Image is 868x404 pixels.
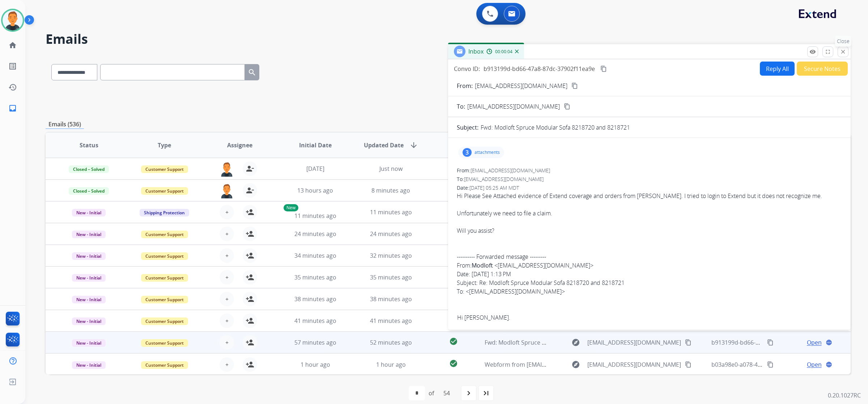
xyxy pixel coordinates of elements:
[495,49,512,55] span: 00:00:04
[141,339,188,347] span: Customer Support
[760,62,795,76] button: Reply All
[828,391,861,400] p: 0.20.1027RC
[484,65,595,73] span: b913199d-bd66-47a8-87dc-37902f11ea9e
[246,295,254,303] mat-icon: person_add
[498,261,590,269] a: [EMAIL_ADDRESS][DOMAIN_NAME]
[246,186,254,195] mat-icon: person_remove
[225,251,229,260] span: +
[225,316,229,325] span: +
[158,141,171,150] span: Type
[140,209,189,216] span: Shipping Protection
[711,338,823,346] span: b913199d-bd66-47a8-87dc-37902f11ea9e
[246,208,254,216] mat-icon: person_add
[220,292,234,306] button: +
[571,338,580,347] mat-icon: explore
[370,230,412,238] span: 24 minutes ago
[141,165,188,173] span: Customer Support
[457,330,842,338] p: Yes we can. I will make the request and get back to you once it has been completed.
[301,361,330,369] span: 1 hour ago
[409,141,418,150] mat-icon: arrow_downward
[225,338,229,347] span: +
[220,335,234,350] button: +
[220,270,234,285] button: +
[294,295,336,303] span: 38 minutes ago
[685,361,692,368] mat-icon: content_copy
[8,104,17,113] mat-icon: inbox
[246,338,254,347] mat-icon: person_add
[364,141,404,150] span: Updated Date
[587,360,681,369] span: [EMAIL_ADDRESS][DOMAIN_NAME]
[370,273,412,281] span: 35 minutes ago
[141,187,188,195] span: Customer Support
[685,339,692,346] mat-icon: content_copy
[457,192,842,397] div: Hi Please See Attached evidence of Extend coverage and orders from [PERSON_NAME]. I tried to logi...
[463,148,472,157] div: 3
[141,361,188,369] span: Customer Support
[482,389,490,397] mat-icon: last_page
[294,338,336,346] span: 57 minutes ago
[3,10,23,30] img: avatar
[826,339,832,346] mat-icon: language
[72,317,106,325] span: New - Initial
[370,208,412,216] span: 11 minutes ago
[246,251,254,260] mat-icon: person_add
[457,252,842,296] div: ---------- Forwarded message --------- From: Date: [DATE] 1:13 PM Subject: Re: Modloft Spruce Mod...
[457,209,842,218] div: Unfortunately we need to file a claim.
[225,230,229,238] span: +
[141,296,188,303] span: Customer Support
[826,361,832,368] mat-icon: language
[469,184,519,191] span: [DATE] 05:25 AM MDT
[464,389,473,397] mat-icon: navigate_next
[376,361,406,369] span: 1 hour ago
[299,141,332,150] span: Initial Date
[371,186,410,194] span: 8 minutes ago
[294,273,336,281] span: 35 minutes ago
[825,49,831,55] mat-icon: fullscreen
[225,360,229,369] span: +
[46,120,84,129] p: Emails (536)
[227,141,252,150] span: Assignee
[8,62,17,71] mat-icon: list_alt
[797,62,848,76] button: Secure Notes
[72,296,106,303] span: New - Initial
[220,313,234,328] button: +
[600,66,607,72] mat-icon: content_copy
[141,274,188,282] span: Customer Support
[494,261,593,269] span: < >
[294,317,336,325] span: 41 minutes ago
[571,360,580,369] mat-icon: explore
[370,338,412,346] span: 52 minutes ago
[69,165,109,173] span: Closed – Solved
[141,252,188,260] span: Customer Support
[284,204,298,211] p: New
[457,176,842,183] div: To:
[807,360,822,369] span: Open
[475,150,500,155] p: attachments
[469,287,562,295] a: [EMAIL_ADDRESS][DOMAIN_NAME]
[294,230,336,238] span: 24 minutes ago
[379,165,403,173] span: Just now
[457,102,465,111] p: To:
[767,339,774,346] mat-icon: content_copy
[438,386,456,400] div: 54
[767,361,774,368] mat-icon: content_copy
[840,49,846,55] mat-icon: close
[449,337,458,346] mat-icon: check_circle
[485,361,648,369] span: Webform from [EMAIL_ADDRESS][DOMAIN_NAME] on [DATE]
[225,295,229,303] span: +
[72,209,106,216] span: New - Initial
[220,205,234,219] button: +
[464,176,544,182] span: [EMAIL_ADDRESS][DOMAIN_NAME]
[485,338,639,346] span: Fwd: Modloft Spruce Modular Sofa 8218720 and 8218721
[141,231,188,238] span: Customer Support
[246,273,254,282] mat-icon: person_add
[248,68,256,77] mat-icon: search
[468,47,484,55] span: Inbox
[809,49,816,55] mat-icon: remove_red_eye
[835,36,851,47] p: Close
[8,41,17,50] mat-icon: home
[457,81,473,90] p: From:
[8,83,17,92] mat-icon: history
[72,361,106,369] span: New - Initial
[370,252,412,260] span: 32 minutes ago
